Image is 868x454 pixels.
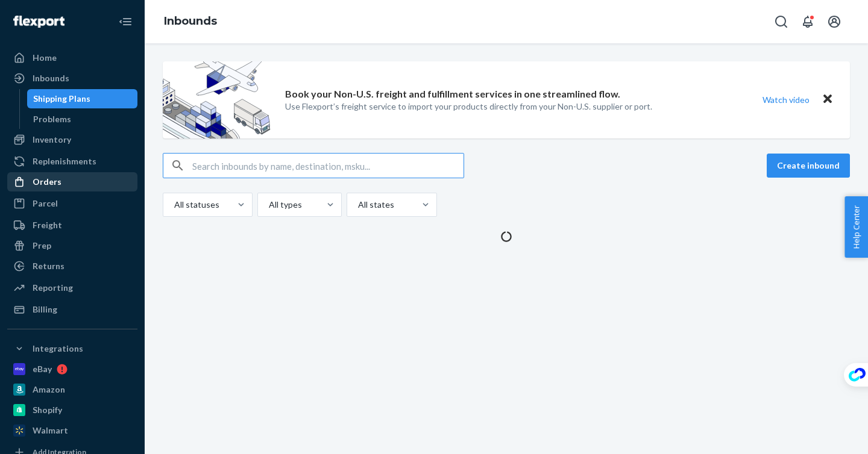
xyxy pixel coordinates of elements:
[7,300,137,319] a: Billing
[796,10,820,34] button: Open notifications
[33,176,61,188] div: Orders
[27,89,138,108] a: Shipping Plans
[33,260,64,272] div: Returns
[33,363,52,375] div: eBay
[7,278,137,297] a: Reporting
[844,196,868,258] button: Help Center
[7,69,137,88] a: Inbounds
[27,110,138,129] a: Problems
[7,48,137,67] a: Home
[7,152,137,171] a: Replenishments
[173,199,174,211] input: All statuses
[33,72,69,84] div: Inbounds
[164,14,217,28] a: Inbounds
[7,236,137,255] a: Prep
[33,343,83,355] div: Integrations
[7,172,137,191] a: Orders
[33,303,57,316] div: Billing
[7,380,137,399] a: Amazon
[33,282,73,294] div: Reporting
[33,404,62,416] div: Shopify
[769,10,793,34] button: Open Search Box
[13,16,64,28] img: Flexport logo
[7,359,137,379] a: eBay
[268,199,269,211] input: All types
[7,216,137,235] a: Freight
[7,421,137,440] a: Walmart
[7,194,137,213] a: Parcel
[357,199,358,211] input: All states
[33,113,71,125] div: Problems
[767,154,850,178] button: Create inbound
[33,134,71,146] div: Inventory
[33,155,96,167] div: Replenishments
[33,197,58,210] div: Parcel
[7,400,137,420] a: Shopify
[192,154,464,178] input: Search inbounds by name, destination, msku...
[285,101,652,113] p: Use Flexport’s freight service to import your products directly from your Non-U.S. supplier or port.
[7,339,137,358] button: Integrations
[822,10,846,34] button: Open account menu
[33,52,57,64] div: Home
[7,257,137,276] a: Returns
[285,87,620,101] p: Book your Non-U.S. freight and fulfillment services in one streamlined flow.
[33,219,62,231] div: Freight
[113,10,137,34] button: Close Navigation
[154,4,227,39] ol: breadcrumbs
[33,93,90,105] div: Shipping Plans
[7,130,137,149] a: Inventory
[820,91,835,108] button: Close
[755,91,817,108] button: Watch video
[33,240,51,252] div: Prep
[33,384,65,396] div: Amazon
[33,424,68,437] div: Walmart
